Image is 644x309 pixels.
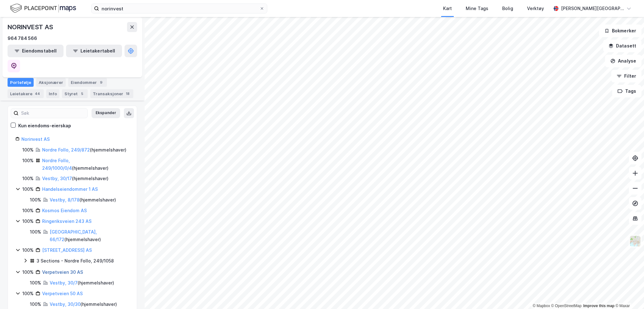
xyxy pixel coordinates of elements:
[62,89,88,98] div: Styret
[30,279,41,287] div: 100%
[34,91,41,97] div: 44
[22,290,34,297] div: 100%
[605,55,641,67] button: Analyse
[19,108,87,118] input: Søk
[22,185,34,193] div: 100%
[50,301,117,308] div: ( hjemmelshaver )
[30,301,41,308] div: 100%
[36,78,66,87] div: Aksjonærer
[612,85,641,97] button: Tags
[527,5,544,12] div: Verktøy
[583,304,614,308] a: Improve this map
[68,78,107,87] div: Eiendommer
[125,91,131,97] div: 18
[613,279,644,309] iframe: Chat Widget
[8,35,37,42] div: 964 784 566
[36,257,114,265] div: 3 Sections - Nordre Follo, 249/1058
[66,45,122,57] button: Leietakertabell
[42,175,108,182] div: ( hjemmelshaver )
[50,228,129,243] div: ( hjemmelshaver )
[98,79,104,86] div: 9
[603,40,641,52] button: Datasett
[22,246,34,254] div: 100%
[42,247,92,253] a: [STREET_ADDRESS] AS
[466,5,488,12] div: Mine Tags
[42,146,126,154] div: ( hjemmelshaver )
[42,186,98,192] a: Handelseiendommer 1 AS
[99,4,259,13] input: Søk på adresse, matrikkel, gårdeiere, leietakere eller personer
[79,91,85,97] div: 5
[502,5,513,12] div: Bolig
[50,301,80,307] a: Vestby, 30/30
[18,122,71,130] div: Kun eiendoms-eierskap
[42,218,92,224] a: Ringeriksveien 243 AS
[21,136,50,142] a: Norinvest AS
[30,228,41,236] div: 100%
[50,196,116,204] div: ( hjemmelshaver )
[42,269,83,275] a: Verpetveien 30 AS
[42,291,83,296] a: Verpetveien 50 AS
[443,5,452,12] div: Kart
[8,89,44,98] div: Leietakere
[8,22,54,32] div: NORINVEST AS
[50,280,78,285] a: Vestby, 30/7
[8,45,64,57] button: Eiendomstabell
[22,146,34,154] div: 100%
[42,158,72,171] a: Nordre Follo, 249/1000/0/4
[90,89,133,98] div: Transaksjoner
[42,147,90,152] a: Nordre Follo, 249/872
[561,5,624,12] div: [PERSON_NAME][GEOGRAPHIC_DATA]
[22,268,34,276] div: 100%
[599,25,641,37] button: Bokmerker
[8,78,34,87] div: Portefølje
[50,279,114,287] div: ( hjemmelshaver )
[42,208,87,213] a: Kosmos Eiendom AS
[22,207,34,214] div: 100%
[613,279,644,309] div: Kontrollprogram for chat
[22,157,34,164] div: 100%
[551,304,582,308] a: OpenStreetMap
[629,235,641,247] img: Z
[42,176,72,181] a: Vestby, 30/17
[42,157,129,172] div: ( hjemmelshaver )
[50,197,80,202] a: Vestby, 8/178
[611,70,641,82] button: Filter
[92,108,120,118] button: Ekspander
[533,304,550,308] a: Mapbox
[22,218,34,225] div: 100%
[10,3,76,14] img: logo.f888ab2527a4732fd821a326f86c7f29.svg
[46,89,59,98] div: Info
[22,175,34,182] div: 100%
[30,196,41,204] div: 100%
[50,229,97,242] a: [GEOGRAPHIC_DATA], 66/172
